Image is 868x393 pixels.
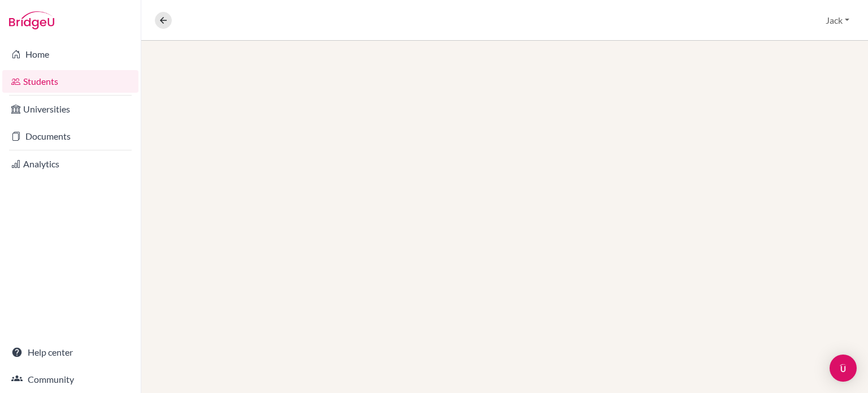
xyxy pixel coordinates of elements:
[9,11,54,29] img: Bridge-U
[2,341,138,364] a: Help center
[2,43,138,66] a: Home
[2,125,138,148] a: Documents
[821,10,854,31] button: Jack
[2,368,138,391] a: Community
[830,355,857,382] div: Open Intercom Messenger
[2,98,138,120] a: Universities
[2,153,138,175] a: Analytics
[2,70,138,93] a: Students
